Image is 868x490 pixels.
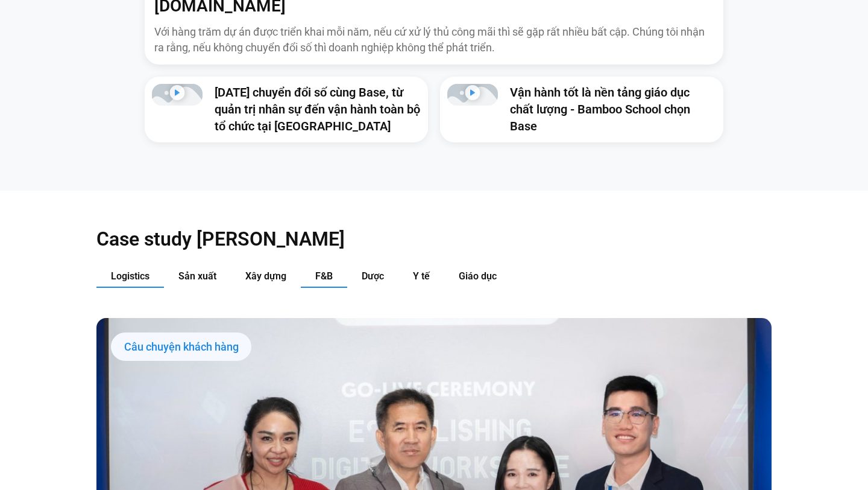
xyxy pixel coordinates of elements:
[362,270,384,282] span: Dược
[459,270,497,282] span: Giáo dục
[154,24,714,54] p: Với hàng trăm dự án được triển khai mỗi năm, nếu cứ xử lý thủ công mãi thì sẽ gặp rất nhiều bất c...
[178,270,216,282] span: Sản xuất
[111,270,149,282] span: Logistics
[215,85,420,133] a: [DATE] chuyển đổi số cùng Base, từ quản trị nhân sự đến vận hành toàn bộ tổ chức tại [GEOGRAPHIC_...
[315,270,333,282] span: F&B
[96,227,772,251] h2: Case study [PERSON_NAME]
[111,332,251,361] div: Câu chuyện khách hàng
[245,270,286,282] span: Xây dựng
[465,85,480,104] div: Phát video
[510,85,690,133] a: Vận hành tốt là nền tảng giáo dục chất lượng - Bamboo School chọn Base
[170,85,185,104] div: Phát video
[413,270,430,282] span: Y tế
